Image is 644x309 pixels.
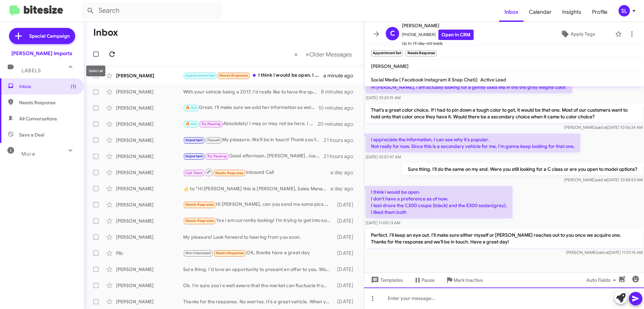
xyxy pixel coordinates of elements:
div: Select all [86,66,105,76]
span: [DATE] 10:24:19 AM [366,95,400,100]
span: [DATE] 11:00:13 AM [366,220,400,225]
span: Labels [21,68,41,74]
div: [PERSON_NAME] [116,72,183,79]
div: [DATE] [334,250,359,257]
div: Inbound Call [183,168,330,177]
div: Ok. I'm sure you're well aware that the market can fluctuate from month to month. I don't believe... [183,282,334,289]
div: [DATE] [334,234,359,240]
span: Needs Response [219,73,248,78]
div: [PERSON_NAME] [116,88,183,95]
div: 21 hours ago [324,153,359,160]
div: ​👍​ to “ Hi [PERSON_NAME] this is [PERSON_NAME], Sales Manager at [PERSON_NAME] Imports. Thanks f... [183,185,330,192]
div: [PERSON_NAME] [116,282,183,289]
div: [DATE] [334,298,359,305]
h1: Inbox [93,27,118,38]
span: Save a Deal [19,131,44,138]
div: [PERSON_NAME] [116,298,183,305]
button: Apply Tags [543,28,612,40]
button: Auto Fields [581,274,624,286]
span: All Conversations [19,115,57,122]
button: SL [613,5,637,16]
span: Try Pausing [207,154,227,158]
span: said at [597,250,609,255]
span: [DATE] 10:57:47 AM [366,154,401,159]
button: Templates [364,274,408,286]
div: [DATE] [334,282,359,289]
a: Special Campaign [9,28,75,44]
div: [PERSON_NAME] [116,185,183,192]
div: Yes I am currently looking! I'm trying to get into something with a cheaper payment can you tell ... [183,217,334,225]
span: Auto Fields [586,274,619,286]
span: Social Media ( Facebook Instagram X Snap Chat)) [371,77,478,83]
div: My pleasure. We'll be in touch! Thank you for your time and have a great day! [183,136,324,144]
div: My pleasure! Look forward to hearing from you soon. [183,234,334,240]
div: [PERSON_NAME] [116,218,183,224]
p: Sure thing. I'll do the same on my end. Were you still looking for a C class or are you open to m... [402,163,643,175]
span: 🔥 Hot [185,106,197,110]
button: Next [302,47,356,61]
span: said at [595,125,607,130]
span: Paused [207,138,220,142]
span: Appointment Set [185,73,215,78]
span: Call Them [185,171,203,175]
div: Good afternoon, [PERSON_NAME]. Just wanted to check in with you to see if you've had an opportuni... [183,152,324,160]
span: Try Pausing [201,122,221,126]
div: a day ago [330,169,359,176]
div: [PERSON_NAME] [116,234,183,240]
span: [PERSON_NAME] [371,63,409,69]
div: SL [619,5,630,16]
button: Previous [290,47,302,61]
span: [PHONE_NUMBER] [402,30,474,40]
span: said at [595,177,607,182]
div: [PERSON_NAME] Imports [11,50,72,57]
span: Important [185,154,203,158]
div: [PERSON_NAME] [116,153,183,160]
div: [PERSON_NAME] [116,137,183,144]
div: [DATE] [334,201,359,208]
p: That's a great color choice. If I had to pin down a tough color to get, it would be that one. Mos... [366,104,643,123]
p: Hi [PERSON_NAME], I am actually looking for a gently used MB in the the grey Magna color. [366,81,572,93]
span: C [390,28,395,39]
span: Older Messages [309,51,352,58]
div: With your vehicle being a 2017, I'd really like to have the opportunity to take a look at it in p... [183,88,321,95]
p: Perfect. I'll keep an eye out. I'll make sure either myself or [PERSON_NAME] reaches out to you o... [366,229,643,248]
div: Sure thing. I'd love an opportunity to present an offer to you. Would you have some time [DATE] o... [183,266,334,273]
nav: Page navigation example [290,47,356,61]
div: a minute ago [323,72,359,79]
span: Needs Response [19,99,76,106]
div: [PERSON_NAME] [116,105,183,111]
input: Search [81,3,222,19]
span: 🔥 Hot [185,122,197,126]
p: I think I would be open. I don't have a preference as of now. I test drove the C300 coupe (black)... [366,186,513,218]
button: Mark Inactive [440,274,488,286]
div: [PERSON_NAME] [116,169,183,176]
div: a day ago [330,185,359,192]
span: [PERSON_NAME] [DATE] 11:01:15 AM [566,250,643,255]
span: Special Campaign [29,33,70,39]
span: More [21,151,35,157]
a: Profile [587,2,613,22]
div: 10 minutes ago [318,105,359,111]
a: Inbox [499,2,524,22]
span: [PERSON_NAME] [DATE] 10:56:24 AM [564,125,643,130]
div: 8 minutes ago [321,88,359,95]
span: (1) [71,83,76,90]
div: 21 hours ago [324,137,359,144]
span: Up to 14-day-old leads [402,40,474,47]
span: Not-Interested [185,251,211,255]
span: Apply Tags [571,28,595,40]
a: Calendar [524,2,557,22]
span: Important [185,138,203,142]
span: Needs Response [215,171,244,175]
span: Inbox [19,83,76,90]
button: Pause [408,274,440,286]
div: Pllc [116,250,183,257]
a: Open in CRM [438,30,474,40]
small: Appointment Set [371,50,403,56]
div: OK, thanks have a great day [183,249,334,257]
p: I appreciate the information, I can see why it's popular. Not really for now. Since this is a sec... [366,133,580,152]
span: Active Lead [480,77,506,83]
span: Mark Inactive [453,274,483,286]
